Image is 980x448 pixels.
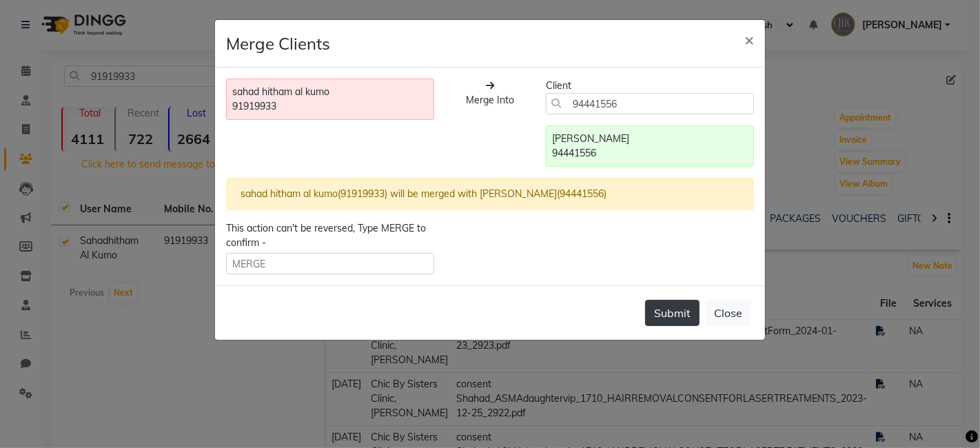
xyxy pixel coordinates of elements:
[232,85,428,99] div: sahad hitham al kumo
[546,93,754,114] input: Search by Name/Mobile/Email/Code
[226,253,434,274] input: MERGE
[645,300,700,326] button: Submit
[744,29,754,50] span: ×
[552,132,748,146] div: [PERSON_NAME]
[466,93,514,108] div: Merge Into
[232,99,428,114] div: 91919933
[226,31,330,56] h4: Merge Clients
[733,20,765,59] button: Close
[705,300,751,326] button: Close
[226,221,434,250] div: This action can't be reversed, Type MERGE to confirm -
[552,146,748,161] div: 94441556
[226,178,754,210] div: sahad hitham al kumo(91919933) will be merged with [PERSON_NAME](94441556)
[546,79,754,93] div: Client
